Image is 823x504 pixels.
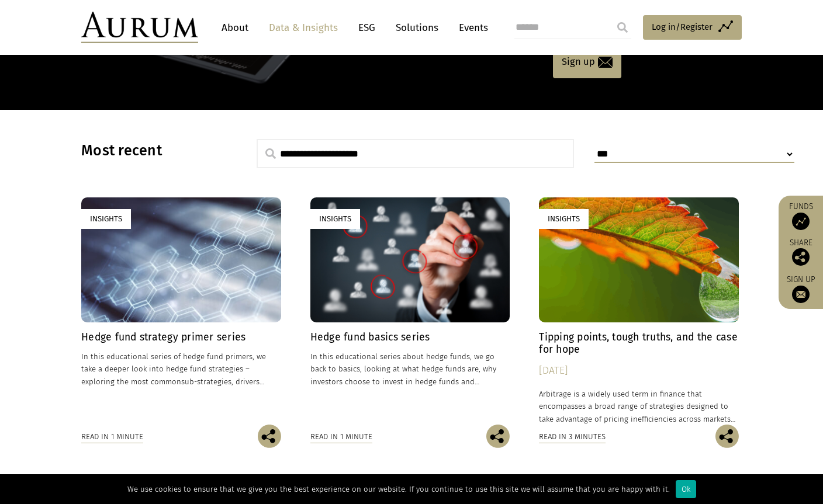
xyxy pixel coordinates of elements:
div: Ok [676,480,696,498]
a: Funds [784,201,817,230]
img: Share this post [715,425,739,448]
div: Read in 1 minute [310,430,372,443]
h3: Most recent [81,142,227,159]
a: Data & Insights [263,17,344,39]
p: In this educational series about hedge funds, we go back to basics, looking at what hedge funds a... [310,350,510,387]
input: Submit [611,16,634,39]
div: Insights [539,209,589,228]
a: Log in/Register [643,15,742,40]
img: search.svg [265,148,276,159]
p: In this educational series of hedge fund primers, we take a deeper look into hedge fund strategie... [81,350,281,387]
a: Solutions [390,17,444,39]
div: Read in 3 minutes [539,430,606,443]
p: Arbitrage is a widely used term in finance that encompasses a broad range of strategies designed ... [539,388,739,425]
a: Insights Hedge fund basics series In this educational series about hedge funds, we go back to bas... [310,197,510,425]
a: About [216,17,254,39]
a: Sign up [784,274,817,303]
img: Sign up to our newsletter [792,286,810,303]
img: Share this post [486,425,510,448]
img: Share this post [258,425,281,448]
h4: Hedge fund basics series [310,331,510,343]
h4: Tipping points, tough truths, and the case for hope [539,331,739,356]
div: Insights [310,209,360,228]
div: Read in 1 minute [81,430,143,443]
a: ESG [352,17,381,39]
a: Insights Hedge fund strategy primer series In this educational series of hedge fund primers, we t... [81,197,281,425]
h4: Hedge fund strategy primer series [81,331,281,343]
a: Events [453,17,488,39]
a: Sign up [553,46,621,78]
div: [DATE] [539,363,739,379]
div: Share [784,239,817,266]
a: Insights Tipping points, tough truths, and the case for hope [DATE] Arbitrage is a widely used te... [539,197,739,425]
img: Aurum [81,12,198,43]
img: Share this post [792,248,810,266]
span: sub-strategies [181,377,231,386]
img: email-icon [598,57,613,68]
img: Access Funds [792,213,810,230]
span: Log in/Register [652,20,713,34]
div: Insights [81,209,131,228]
